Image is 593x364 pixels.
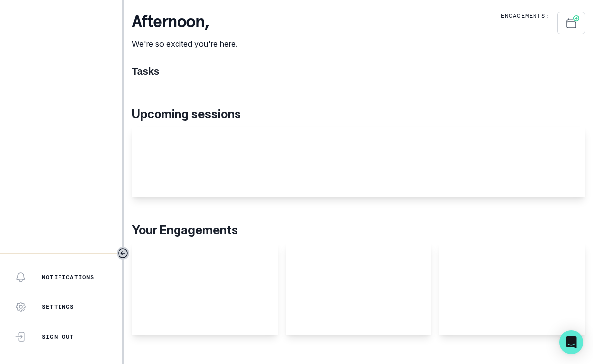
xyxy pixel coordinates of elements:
[559,330,583,354] div: Open Intercom Messenger
[42,333,74,341] p: Sign Out
[42,303,74,311] p: Settings
[132,221,585,239] p: Your Engagements
[557,12,585,34] button: Schedule Sessions
[132,12,237,32] p: afternoon ,
[132,65,585,77] h1: Tasks
[132,105,585,123] p: Upcoming sessions
[42,273,95,281] p: Notifications
[501,12,549,20] p: Engagements:
[117,247,129,260] button: Toggle sidebar
[132,38,237,50] p: We're so excited you're here.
